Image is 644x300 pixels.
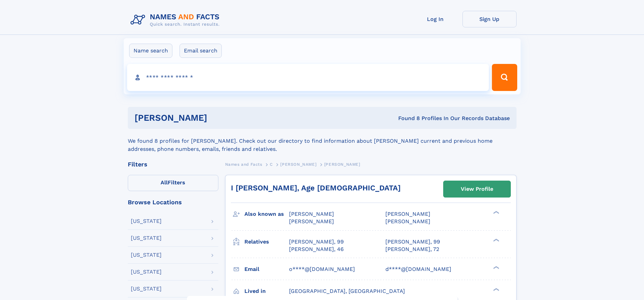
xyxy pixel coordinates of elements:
[131,269,162,275] div: [US_STATE]
[225,160,262,168] a: Names and Facts
[324,162,360,167] span: [PERSON_NAME]
[270,162,273,167] span: C
[244,263,289,275] h3: Email
[385,238,440,246] a: [PERSON_NAME], 99
[128,129,517,153] div: We found 8 profiles for [PERSON_NAME]. Check out our directory to find information about [PERSON_...
[462,11,517,27] a: Sign Up
[128,11,225,29] img: Logo Names and Facts
[129,44,172,58] label: Name search
[161,179,168,186] span: All
[385,218,430,225] span: [PERSON_NAME]
[289,238,344,246] a: [PERSON_NAME], 99
[492,265,500,270] div: ❯
[444,181,510,197] a: View Profile
[244,285,289,297] h3: Lived in
[289,246,344,253] a: [PERSON_NAME], 46
[128,161,218,167] div: Filters
[385,246,439,253] a: [PERSON_NAME], 72
[408,11,462,27] a: Log In
[461,181,493,197] div: View Profile
[131,235,162,241] div: [US_STATE]
[385,211,430,217] span: [PERSON_NAME]
[280,160,316,168] a: [PERSON_NAME]
[131,286,162,292] div: [US_STATE]
[180,44,222,58] label: Email search
[492,210,500,215] div: ❯
[492,238,500,242] div: ❯
[128,199,218,205] div: Browse Locations
[280,162,316,167] span: [PERSON_NAME]
[231,184,401,192] a: I [PERSON_NAME], Age [DEMOGRAPHIC_DATA]
[289,211,334,217] span: [PERSON_NAME]
[127,64,489,91] input: search input
[128,175,218,191] label: Filters
[135,114,303,122] h1: [PERSON_NAME]
[244,208,289,220] h3: Also known as
[244,236,289,248] h3: Relatives
[131,218,162,224] div: [US_STATE]
[492,287,500,292] div: ❯
[492,64,517,91] button: Search Button
[270,160,273,168] a: C
[289,218,334,225] span: [PERSON_NAME]
[289,288,405,294] span: [GEOGRAPHIC_DATA], [GEOGRAPHIC_DATA]
[303,115,510,122] div: Found 8 Profiles In Our Records Database
[131,252,162,258] div: [US_STATE]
